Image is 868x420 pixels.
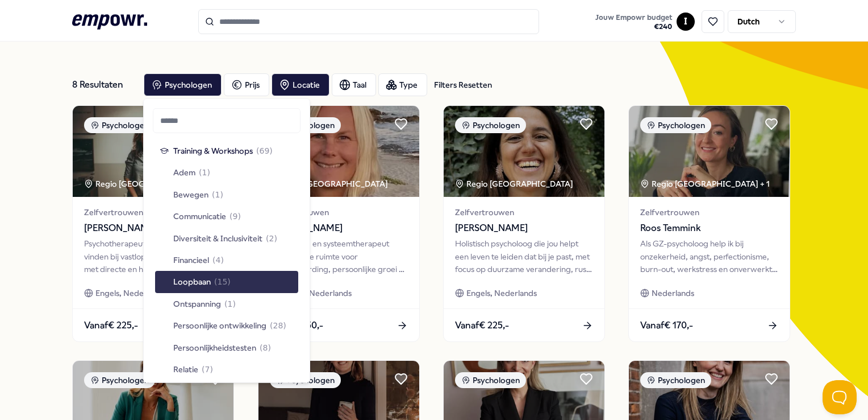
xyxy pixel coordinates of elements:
a: package imagePsychologenRegio [GEOGRAPHIC_DATA] + 1Zelfvertrouwen[PERSON_NAME]Psychotherapeut hel... [72,105,234,342]
span: ( 1 ) [224,298,236,310]
div: Holistisch psycholoog die jou helpt een leven te leiden dat bij je past, met focus op duurzame ve... [455,237,593,275]
div: Psycholoog en systeemtherapeut biedt veilige ruimte voor bewustwording, persoonlijke groei en men... [270,237,408,275]
span: Zelfvertrouwen [84,206,222,219]
div: Psychologen [455,117,526,133]
span: Zelfvertrouwen [455,206,593,219]
span: Zelfvertrouwen [640,206,778,219]
span: Persoonlijkheidstesten [173,341,256,353]
span: [PERSON_NAME] [455,221,593,236]
span: [PERSON_NAME] [84,221,222,236]
span: Adem [173,166,195,179]
span: Vanaf € 225,- [84,318,138,333]
span: Diversiteit & Inclusiviteit [173,232,262,244]
span: € 240 [595,22,672,31]
span: ( 4 ) [212,254,224,266]
span: Relatie [173,363,198,376]
div: Psychologen [640,372,711,388]
span: Vanaf € 225,- [455,318,509,333]
div: Psychologen [640,117,711,133]
a: package imagePsychologenRegio [GEOGRAPHIC_DATA] Zelfvertrouwen[PERSON_NAME]Holistisch psycholoog ... [443,105,605,342]
img: package image [629,106,790,197]
span: Loopbaan [173,275,211,288]
span: ( 1 ) [199,166,210,179]
div: Psychologen [84,372,155,388]
div: Filters Resetten [434,79,492,91]
span: Persoonlijke ontwikkeling [173,319,266,332]
button: Jouw Empowr budget€240 [593,11,674,34]
div: Regio [GEOGRAPHIC_DATA] + 1 [84,178,214,190]
span: Bewegen [173,188,208,201]
span: Training & Workshops [173,145,253,157]
button: Taal [332,73,376,96]
span: Ontspanning [173,298,221,310]
button: Prijs [224,73,269,96]
span: Engels, Nederlands [95,287,166,299]
div: Regio [GEOGRAPHIC_DATA] [270,178,390,190]
span: Engels, Nederlands [466,287,537,299]
div: Suggestions [153,140,301,377]
span: Zelfvertrouwen [270,206,408,219]
img: package image [444,106,604,197]
a: package imagePsychologenRegio [GEOGRAPHIC_DATA] Zelfvertrouwen[PERSON_NAME]Psycholoog en systeemt... [258,105,420,342]
span: Engels, Nederlands [281,287,352,299]
iframe: Help Scout Beacon - Open [823,380,857,414]
button: Locatie [272,73,329,96]
span: ( 2 ) [266,232,277,244]
span: Vanaf € 170,- [640,318,693,333]
span: ( 1 ) [212,188,223,201]
img: package image [258,106,419,197]
img: package image [73,106,233,197]
div: Regio [GEOGRAPHIC_DATA] + 1 [640,178,770,190]
div: Psychologen [84,117,155,133]
span: ( 8 ) [260,341,271,353]
span: Nederlands [652,287,694,299]
div: Psychologen [455,372,526,388]
span: Roos Temmink [640,221,778,236]
span: Communicatie [173,210,226,223]
span: Jouw Empowr budget [595,13,672,22]
span: ( 28 ) [270,319,286,332]
span: ( 69 ) [256,145,273,157]
div: Regio [GEOGRAPHIC_DATA] [455,178,575,190]
span: ( 9 ) [229,210,241,223]
div: Als GZ-psycholoog help ik bij onzekerheid, angst, perfectionisme, burn-out, werkstress en onverwe... [640,237,778,275]
button: Type [378,73,427,96]
input: Search for products, categories or subcategories [198,9,539,34]
a: Jouw Empowr budget€240 [591,10,677,34]
span: [PERSON_NAME] [270,221,408,236]
span: ( 15 ) [214,275,231,288]
button: Psychologen [144,73,222,96]
button: I [677,13,695,31]
div: Psychotherapeut helpt mensen balans vinden bij vastlopen op werk of privé met directe en humorist... [84,237,222,275]
span: ( 7 ) [202,363,213,376]
span: Financieel [173,254,209,266]
div: 8 Resultaten [72,73,135,96]
a: package imagePsychologenRegio [GEOGRAPHIC_DATA] + 1ZelfvertrouwenRoos TemminkAls GZ-psycholoog he... [628,105,790,342]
